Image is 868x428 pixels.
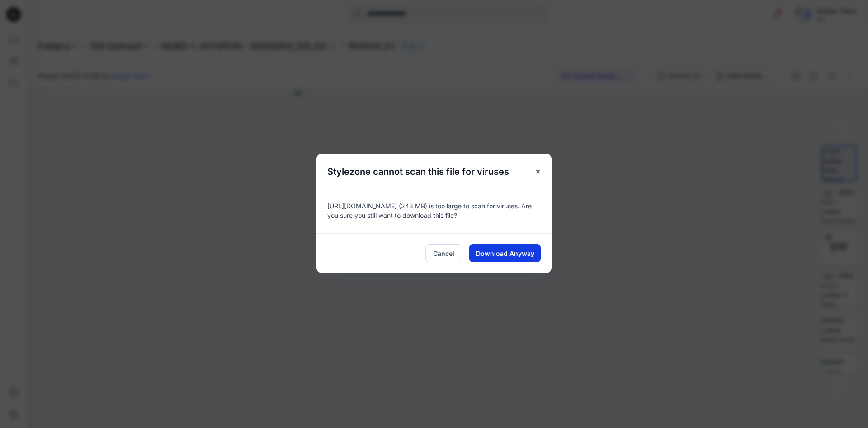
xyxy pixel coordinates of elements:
[469,244,541,262] button: Download Anyway
[316,154,520,190] h5: Stylezone cannot scan this file for viruses
[316,190,552,233] div: [URL][DOMAIN_NAME] (243 MB) is too large to scan for viruses. Are you sure you still want to down...
[425,244,462,262] button: Cancel
[433,249,454,258] span: Cancel
[530,164,546,180] button: Close
[476,249,534,258] span: Download Anyway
